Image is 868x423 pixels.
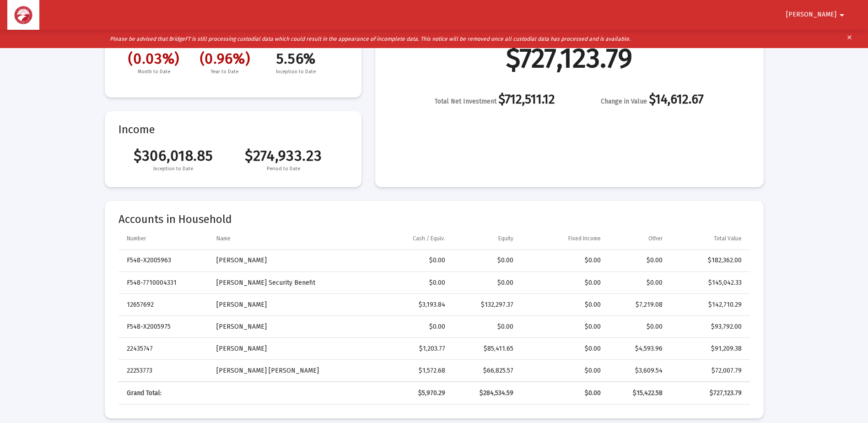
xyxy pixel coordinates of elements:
[614,389,663,398] div: $15,422.58
[601,98,647,105] span: Change in Value
[372,322,445,331] div: $0.00
[210,316,365,338] td: [PERSON_NAME]
[119,250,210,272] td: F548-X2005963
[648,235,663,242] div: Other
[119,67,189,76] span: Month to Date
[520,228,607,249] td: Column Fixed Income
[119,338,210,360] td: 22435747
[127,389,204,398] div: Grand Total:
[119,360,210,382] td: 22253773
[452,228,520,249] td: Column Equity
[786,11,836,19] span: [PERSON_NAME]
[526,389,601,398] div: $0.00
[458,278,513,287] div: $0.00
[210,250,365,272] td: [PERSON_NAME]
[372,366,445,375] div: $1,572.68
[228,164,339,174] span: Period to Date
[607,228,669,249] td: Column Other
[526,344,601,353] div: $0.00
[458,366,513,375] div: $66,825.57
[614,344,663,353] div: $4,593.96
[568,235,601,242] div: Fixed Income
[775,5,858,24] button: [PERSON_NAME]
[435,95,555,106] div: $712,511.12
[675,366,742,375] div: $72,007.79
[210,294,365,316] td: [PERSON_NAME]
[675,322,742,331] div: $93,792.00
[189,50,260,67] span: (0.96%)
[601,95,704,106] div: $14,612.67
[372,344,445,353] div: $1,203.77
[210,360,365,382] td: [PERSON_NAME] [PERSON_NAME]
[526,366,601,375] div: $0.00
[675,300,742,309] div: $142,710.29
[614,300,663,309] div: $7,219.08
[526,322,601,331] div: $0.00
[119,294,210,316] td: 12657692
[119,215,750,224] mat-card-title: Accounts in Household
[210,272,365,294] td: [PERSON_NAME] Security Benefit
[110,36,631,42] i: Please be advised that BridgeFT is still processing custodial data which could result in the appe...
[216,235,231,242] div: Name
[413,235,445,242] div: Cash / Equiv.
[714,235,742,242] div: Total Value
[526,278,601,287] div: $0.00
[526,300,601,309] div: $0.00
[119,125,348,134] mat-card-title: Income
[127,235,146,242] div: Number
[526,256,601,265] div: $0.00
[675,389,742,398] div: $727,123.79
[614,366,663,375] div: $3,609.54
[260,67,331,76] span: Inception to Date
[119,228,750,405] div: Data grid
[365,228,452,249] td: Column Cash / Equiv.
[119,50,189,67] span: (0.03%)
[458,322,513,331] div: $0.00
[614,278,663,287] div: $0.00
[846,32,853,46] mat-icon: clear
[614,256,663,265] div: $0.00
[506,54,632,63] div: $727,123.79
[372,300,445,309] div: $3,193.84
[260,50,331,67] span: 5.56%
[675,256,742,265] div: $182,362.00
[119,32,348,76] mat-card-title: Performance Data
[675,278,742,287] div: $145,042.33
[458,389,513,398] div: $284,534.59
[458,344,513,353] div: $85,411.65
[498,235,513,242] div: Equity
[675,344,742,353] div: $91,209.38
[372,389,445,398] div: $5,970.29
[435,98,496,105] span: Total Net Investment
[614,322,663,331] div: $0.00
[228,147,339,164] span: $274,933.23
[836,6,847,24] mat-icon: arrow_drop_down
[458,300,513,309] div: $132,297.37
[372,278,445,287] div: $0.00
[14,6,32,24] img: Dashboard
[119,164,229,174] span: Inception to Date
[119,272,210,294] td: F548-7710004331
[210,338,365,360] td: [PERSON_NAME]
[189,67,260,76] span: Year to Date
[119,147,229,164] span: $306,018.85
[210,228,365,249] td: Column Name
[119,228,210,249] td: Column Number
[119,316,210,338] td: F548-X2005975
[669,228,750,249] td: Column Total Value
[372,256,445,265] div: $0.00
[458,256,513,265] div: $0.00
